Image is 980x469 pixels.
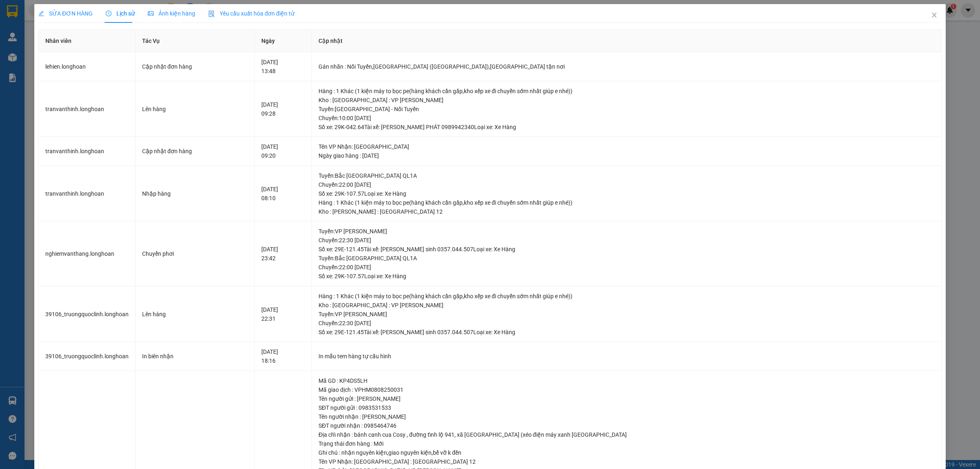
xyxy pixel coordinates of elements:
[261,305,305,323] div: [DATE] 22:31
[318,198,935,207] div: Hàng : 1 Khác (1 kiện máy to bọc pe(hàng khách cần gấp,kho xếp xe đi chuyến sớm nhất giúp e nhé))
[261,185,305,203] div: [DATE] 08:10
[318,310,935,337] div: Tuyến : VP [PERSON_NAME] Chuyến: 22:30 [DATE] Số xe: 29E-121.45 Tài xế: [PERSON_NAME] sinh 0357.0...
[318,142,935,151] div: Tên VP Nhận: [GEOGRAPHIC_DATA]
[142,310,248,319] div: Lên hàng
[142,147,248,156] div: Cập nhật đơn hàng
[142,249,248,258] div: Chuyển phơi
[318,292,935,301] div: Hàng : 1 Khác (1 kiện máy to bọc pe(hàng khách cần gấp,kho xếp xe đi chuyến sớm nhất giúp e nhé))
[318,151,935,160] div: Ngày giao hàng : [DATE]
[142,352,248,361] div: In biên nhận
[318,457,935,466] div: Tên VP Nhận: [GEOGRAPHIC_DATA] : [GEOGRAPHIC_DATA] 12
[318,96,935,105] div: Kho : [GEOGRAPHIC_DATA] : VP [PERSON_NAME]
[318,421,935,430] div: SĐT người nhận : 0985464746
[318,301,935,310] div: Kho : [GEOGRAPHIC_DATA] : VP [PERSON_NAME]
[318,394,935,403] div: Tên người gửi : [PERSON_NAME]
[106,11,111,16] span: clock-circle
[148,11,154,16] span: picture
[142,105,248,114] div: Lên hàng
[136,30,255,52] th: Tác Vụ
[318,62,935,71] div: Gán nhãn : Nối Tuyến,[GEOGRAPHIC_DATA] ([GEOGRAPHIC_DATA]),[GEOGRAPHIC_DATA] tận nơi
[261,100,305,118] div: [DATE] 09:28
[148,10,195,17] span: Ảnh kiện hàng
[318,227,935,254] div: Tuyến : VP [PERSON_NAME] Chuyến: 22:30 [DATE] Số xe: 29E-121.45 Tài xế: [PERSON_NAME] sinh 0357.0...
[38,11,44,16] span: edit
[318,430,935,439] div: Địa chỉ nhận : bánh canh cua Cosy , đường tỉnh lộ 941, xã [GEOGRAPHIC_DATA] (xéo điện máy xanh [G...
[318,439,935,448] div: Trạng thái đơn hàng : Mới
[261,58,305,76] div: [DATE] 13:48
[318,448,935,457] div: Ghi chú : nhận nguyên kiện,giao nguyên kiện,bể vỡ k đền
[142,62,248,71] div: Cập nhật đơn hàng
[318,385,935,394] div: Mã giao dịch : VPHM0808250031
[931,12,938,18] span: close
[318,171,935,198] div: Tuyến : Bắc [GEOGRAPHIC_DATA] QL1A Chuyến: 22:00 [DATE] Số xe: 29K-107.57 Loại xe: Xe Hàng
[318,403,935,412] div: SĐT người gửi : 0983531533
[208,11,215,17] img: icon
[39,30,136,52] th: Nhân viên
[39,52,136,81] td: lehien.longhoan
[261,245,305,263] div: [DATE] 23:42
[38,10,93,17] span: SỬA ĐƠN HÀNG
[318,412,935,421] div: Tên người nhận : [PERSON_NAME]
[39,286,136,342] td: 39106_truongquoclinh.longhoan
[318,105,935,132] div: Tuyến : [GEOGRAPHIC_DATA] - Nối Tuyến Chuyến: 10:00 [DATE] Số xe: 29K-042.64 Tài xế: [PERSON_NAME...
[312,30,942,52] th: Cập nhật
[318,352,935,361] div: In mẫu tem hàng tự cấu hình
[923,4,946,27] button: Close
[261,347,305,365] div: [DATE] 18:16
[39,166,136,222] td: tranvanthinh.longhoan
[261,142,305,160] div: [DATE] 09:20
[142,189,248,198] div: Nhập hàng
[208,10,294,17] span: Yêu cầu xuất hóa đơn điện tử
[255,30,312,52] th: Ngày
[318,207,935,216] div: Kho : [PERSON_NAME] : [GEOGRAPHIC_DATA] 12
[318,376,935,385] div: Mã GD : KP4DS5LH
[39,81,136,137] td: tranvanthinh.longhoan
[39,221,136,286] td: nghiemvanthang.longhoan
[318,87,935,96] div: Hàng : 1 Khác (1 kiện máy to bọc pe(hàng khách cần gấp,kho xếp xe đi chuyến sớm nhất giúp e nhé))
[39,137,136,166] td: tranvanthinh.longhoan
[39,342,136,371] td: 39106_truongquoclinh.longhoan
[318,254,935,281] div: Tuyến : Bắc [GEOGRAPHIC_DATA] QL1A Chuyến: 22:00 [DATE] Số xe: 29K-107.57 Loại xe: Xe Hàng
[106,10,135,17] span: Lịch sử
